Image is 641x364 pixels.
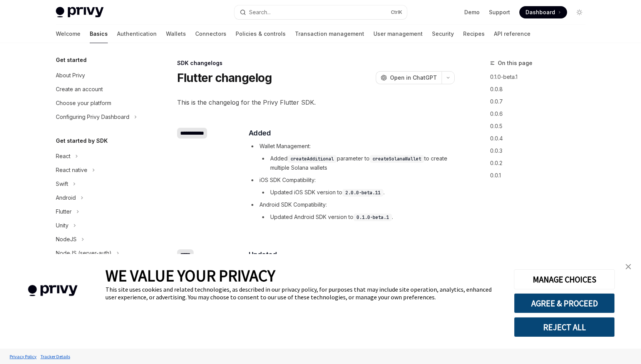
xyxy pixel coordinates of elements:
[56,99,111,108] div: Choose your platform
[177,59,455,67] div: SDK changelogs
[342,189,383,197] code: 2.0.0-beta.11
[50,149,148,163] button: Toggle React section
[50,110,148,124] button: Toggle Configuring Privy Dashboard section
[56,235,77,244] div: NodeJS
[105,286,502,301] div: This site uses cookies and related technologies, as described in our privacy policy, for purposes...
[90,25,108,43] a: Basics
[50,205,148,219] button: Toggle Flutter section
[8,350,38,363] a: Privacy Policy
[490,83,592,95] a: 0.0.8
[259,177,316,183] span: iOS SDK Compatibility:
[494,25,531,43] a: API reference
[249,128,271,139] span: Added
[498,58,532,68] span: On this page
[259,212,454,222] li: Updated Android SDK version to .
[526,8,555,16] span: Dashboard
[56,179,68,189] div: Swift
[56,25,80,43] a: Welcome
[56,152,70,161] div: React
[626,264,631,269] img: close banner
[621,259,636,274] a: close banner
[249,249,277,260] span: Updated
[259,201,327,208] span: Android SDK Compatibility:
[38,350,72,363] a: Tracker Details
[376,71,442,84] button: Open in ChatGPT
[573,6,586,18] button: Toggle dark mode
[249,8,271,17] div: Search...
[56,207,72,216] div: Flutter
[50,163,148,177] button: Toggle React native section
[295,25,364,43] a: Transaction management
[490,95,592,108] a: 0.0.7
[56,249,112,258] div: NodeJS (server-auth)
[50,96,148,110] a: Choose your platform
[514,293,615,313] button: AGREE & PROCEED
[353,214,392,221] code: 0.1.0-beta.1
[56,7,104,18] img: light logo
[259,143,311,149] span: Wallet Management:
[514,269,615,289] button: MANAGE CHOICES
[50,68,148,82] a: About Privy
[288,155,337,163] code: createAdditional
[259,154,454,172] li: Added parameter to to create multiple Solana wallets
[464,8,480,16] a: Demo
[490,145,592,157] a: 0.0.3
[166,25,186,43] a: Wallets
[373,25,423,43] a: User management
[370,155,424,163] code: createSolanaWallet
[50,232,148,246] button: Toggle NodeJS section
[50,177,148,191] button: Toggle Swift section
[50,82,148,96] a: Create an account
[490,132,592,145] a: 0.0.4
[56,221,69,230] div: Unity
[56,193,76,202] div: Android
[490,169,592,182] a: 0.0.1
[490,120,592,132] a: 0.0.5
[259,188,454,197] li: Updated iOS SDK version to .
[489,8,510,16] a: Support
[195,25,226,43] a: Connectors
[391,9,402,15] span: Ctrl K
[56,165,87,175] div: React native
[50,246,148,260] button: Toggle NodeJS (server-auth) section
[56,112,129,122] div: Configuring Privy Dashboard
[12,274,94,307] img: company logo
[490,108,592,120] a: 0.0.6
[490,71,592,83] a: 0.1.0-beta.1
[56,71,85,80] div: About Privy
[56,136,108,145] h5: Get started by SDK
[117,25,157,43] a: Authentication
[177,71,272,85] h1: Flutter changelog
[234,5,407,19] button: Open search
[514,317,615,337] button: REJECT ALL
[105,265,275,286] span: WE VALUE YOUR PRIVACY
[50,191,148,205] button: Toggle Android section
[177,97,455,108] span: This is the changelog for the Privy Flutter SDK.
[463,25,485,43] a: Recipes
[390,74,437,82] span: Open in ChatGPT
[490,157,592,169] a: 0.0.2
[519,6,567,18] a: Dashboard
[50,219,148,232] button: Toggle Unity section
[56,55,87,65] h5: Get started
[432,25,454,43] a: Security
[56,85,103,94] div: Create an account
[236,25,286,43] a: Policies & controls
